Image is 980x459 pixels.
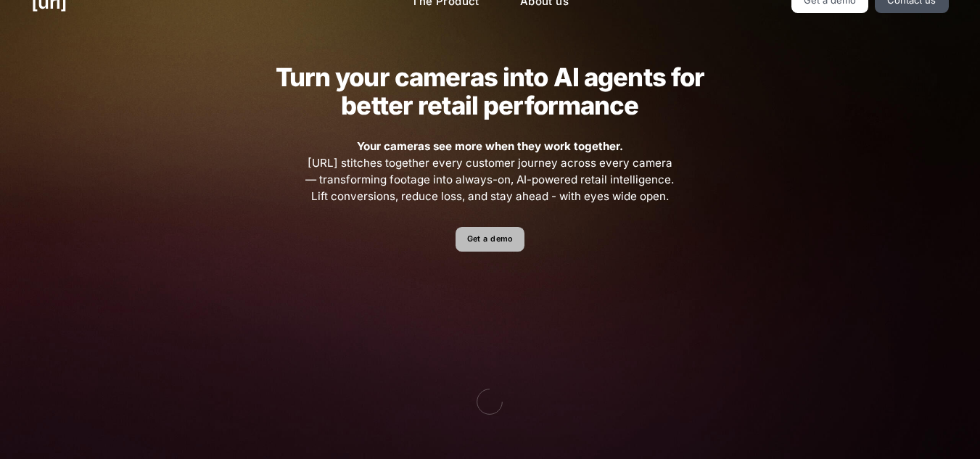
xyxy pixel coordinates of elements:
h2: Turn your cameras into AI agents for better retail performance [252,63,727,120]
span: [URL] stitches together every customer journey across every camera — transforming footage into al... [304,138,677,204]
strong: Your cameras see more when they work together. [357,139,623,153]
a: Get a demo [456,227,524,252]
